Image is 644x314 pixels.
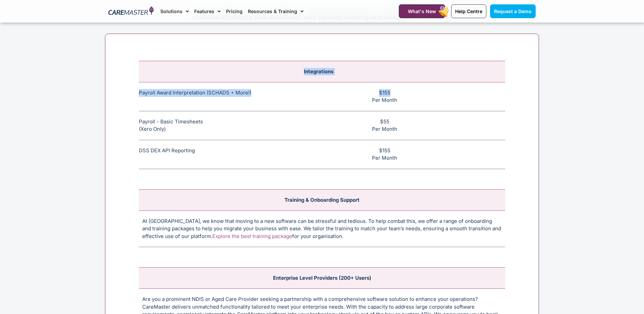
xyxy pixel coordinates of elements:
[139,210,505,247] td: At [GEOGRAPHIC_DATA], we know that moving to a new software can be stressful and tedious. To help...
[271,111,505,140] td: $55 Per Month
[399,4,445,18] a: What's New
[494,8,532,14] span: Request a Demo
[139,140,271,169] td: DSS DEX API Reporting
[139,189,505,210] td: Training & Onboarding Support
[139,82,271,111] td: Payroll Award Interpretation (SCHADS + More!)
[451,4,486,18] a: Help Centre
[455,8,482,14] span: Help Centre
[490,4,536,18] a: Request a Demo
[139,111,271,140] td: Payroll - Basic Timesheets (Xero Only)
[108,6,154,16] img: CareMaster Logo
[271,82,505,111] td: $155 Per Month
[212,233,292,239] a: Explore the best training package
[271,140,505,169] td: $155 Per Month
[139,268,505,289] td: Enterprise Level Providers (200+ Users)
[408,8,436,14] span: What's New
[304,68,333,75] span: Integrations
